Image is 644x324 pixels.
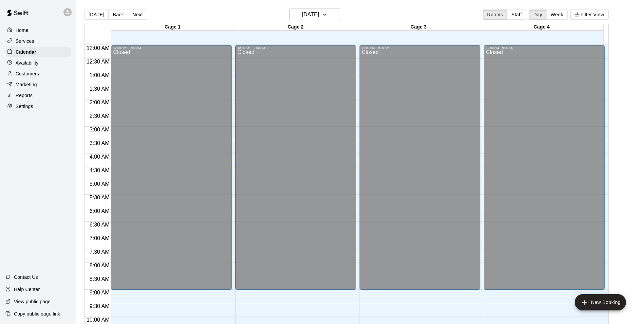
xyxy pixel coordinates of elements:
a: Customers [5,69,71,79]
span: 7:30 AM [88,249,111,255]
span: 5:00 AM [88,181,111,187]
p: Contact Us [14,274,38,281]
div: Cage 4 [480,24,603,31]
p: Customers [16,70,39,77]
div: 12:00 AM – 9:00 AM [362,46,478,50]
button: [DATE] [84,10,109,20]
button: add [575,294,626,310]
button: [DATE] [289,8,340,21]
h6: [DATE] [302,10,319,19]
div: Cage 2 [234,24,357,31]
div: Closed [237,50,354,292]
button: Day [529,10,547,20]
p: View public page [14,298,51,305]
span: 10:00 AM [85,317,111,323]
a: Home [5,25,71,35]
span: 2:00 AM [88,100,111,105]
a: Availability [5,58,71,68]
button: Next [128,10,147,20]
span: 8:00 AM [88,263,111,268]
a: Services [5,36,71,46]
div: Cage 3 [357,24,480,31]
p: Reports [16,92,33,99]
div: 12:00 AM – 9:00 AM [237,46,354,50]
span: 6:00 AM [88,208,111,214]
div: 12:00 AM – 9:00 AM: Closed [111,45,232,290]
span: 5:30 AM [88,195,111,200]
span: 2:30 AM [88,113,111,119]
span: 12:30 AM [85,59,111,65]
p: Copy public page link [14,310,60,317]
span: 3:30 AM [88,140,111,146]
span: 7:00 AM [88,235,111,241]
a: Calendar [5,47,71,57]
span: 12:00 AM [85,45,111,51]
span: 6:30 AM [88,222,111,228]
p: Services [16,38,34,44]
div: Cage 1 [111,24,234,31]
button: Rooms [483,10,507,20]
button: Filter View [570,10,608,20]
span: 4:00 AM [88,154,111,160]
p: Settings [16,103,33,110]
p: Calendar [16,49,36,55]
div: 12:00 AM – 9:00 AM: Closed [484,45,605,290]
p: Home [16,27,29,34]
p: Availability [16,59,39,66]
div: Closed [486,50,603,292]
button: Back [108,10,128,20]
a: Marketing [5,79,71,90]
div: 12:00 AM – 9:00 AM [486,46,603,50]
p: Marketing [16,81,37,88]
span: 1:30 AM [88,86,111,92]
div: Closed [113,50,230,292]
span: 4:30 AM [88,167,111,173]
button: Week [546,10,568,20]
span: 3:00 AM [88,127,111,132]
span: 9:30 AM [88,303,111,309]
a: Settings [5,101,71,111]
span: 1:00 AM [88,72,111,78]
div: 12:00 AM – 9:00 AM: Closed [235,45,356,290]
span: 9:00 AM [88,290,111,295]
p: Help Center [14,286,40,293]
div: Closed [362,50,478,292]
a: Reports [5,90,71,101]
div: 12:00 AM – 9:00 AM: Closed [360,45,480,290]
span: 8:30 AM [88,276,111,282]
button: Staff [507,10,526,20]
div: 12:00 AM – 9:00 AM [113,46,230,50]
